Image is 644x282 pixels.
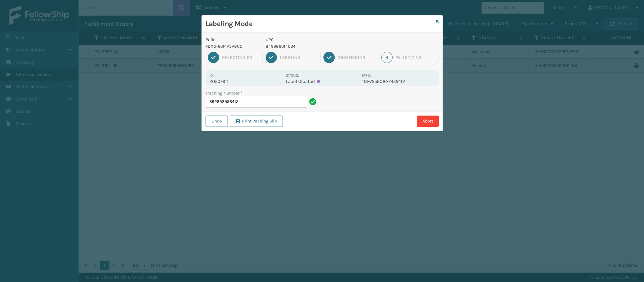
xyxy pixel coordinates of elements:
label: Tracking Number [206,90,242,96]
div: Palletizing [395,55,436,60]
p: FDXG-60F1V5VBC0 [206,43,258,50]
label: Status: [286,73,299,78]
p: Pallet [206,36,258,43]
label: MPO: [362,73,371,78]
label: Id: [209,73,214,78]
p: Label Created [286,79,358,84]
p: 2050794 [209,79,282,84]
div: Labeling [280,55,317,60]
button: Print Packing Slip [230,116,283,127]
h3: Labeling Mode [206,19,433,29]
div: 1 [208,52,219,63]
div: 2 [266,52,277,63]
div: 3 [323,52,335,63]
p: 849986014034 [266,43,358,50]
div: 4 [381,52,393,63]
p: 113-7556016-7455412 [362,79,435,84]
div: Dimensions [338,55,375,60]
p: UPC [266,36,358,43]
button: Abort [417,116,439,127]
button: Undo [206,116,228,127]
div: Selecting FO [222,55,260,60]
